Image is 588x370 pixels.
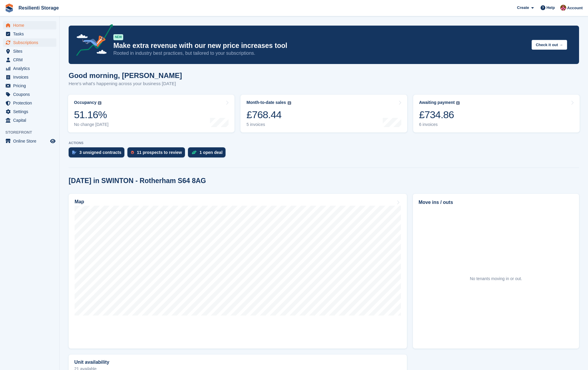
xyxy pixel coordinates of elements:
span: Storefront [5,129,59,135]
span: Settings [13,107,49,116]
span: Help [547,5,555,11]
a: menu [3,21,56,29]
a: menu [3,82,56,90]
img: price-adjustments-announcement-icon-8257ccfd72463d97f412b2fc003d46551f7dbcb40ab6d574587a9cd5c0d94... [71,24,113,58]
span: Invoices [13,73,49,81]
div: Awaiting payment [419,100,455,105]
h2: Unit availability [74,360,109,365]
img: icon-info-grey-7440780725fd019a000dd9b08b2336e03edf1995a4989e88bcd33f0948082b44.svg [288,101,291,105]
a: 3 unsigned contracts [69,147,127,160]
div: Occupancy [74,100,96,105]
a: Occupancy 51.16% No change [DATE] [68,95,234,132]
span: CRM [13,56,49,64]
div: £768.44 [246,109,291,121]
span: Protection [13,99,49,107]
img: deal-1b604bf984904fb50ccaf53a9ad4b4a5d6e5aea283cecdc64d6e3604feb123c2.svg [192,150,197,154]
span: Create [517,5,529,11]
a: menu [3,47,56,55]
a: Preview store [49,138,56,145]
a: menu [3,90,56,99]
img: prospect-51fa495bee0391a8d652442698ab0144808aea92771e9ea1ae160a38d050c398.svg [131,151,134,154]
img: Kerrie Whiteley [560,5,566,11]
span: Tasks [13,30,49,38]
a: menu [3,73,56,81]
div: 11 prospects to review [137,150,182,155]
a: menu [3,116,56,124]
a: menu [3,137,56,145]
img: contract_signature_icon-13c848040528278c33f63329250d36e43548de30e8caae1d1a13099fd9432cc5.svg [72,151,76,154]
span: Subscriptions [13,38,49,47]
div: 1 open deal [200,150,223,155]
span: Sites [13,47,49,55]
span: Home [13,21,49,29]
img: stora-icon-8386f47178a22dfd0bd8f6a31ec36ba5ce8667c1dd55bd0f319d3a0aa187defe.svg [5,4,14,13]
div: 6 invoices [419,122,460,127]
p: Here's what's happening across your business [DATE] [69,80,182,87]
span: Online Store [13,137,49,145]
a: menu [3,64,56,73]
p: Make extra revenue with our new price increases tool [113,41,527,50]
span: Coupons [13,90,49,99]
h2: Move ins / outs [419,199,573,206]
a: 11 prospects to review [127,147,188,160]
a: menu [3,99,56,107]
span: Capital [13,116,49,124]
p: Rooted in industry best practices, but tailored to your subscriptions. [113,50,527,57]
div: NEW [113,34,123,40]
a: menu [3,107,56,116]
p: ACTIONS [69,141,579,145]
div: 3 unsigned contracts [79,150,121,155]
a: menu [3,38,56,47]
a: Awaiting payment £734.86 6 invoices [413,95,580,132]
img: icon-info-grey-7440780725fd019a000dd9b08b2336e03edf1995a4989e88bcd33f0948082b44.svg [98,101,101,105]
a: menu [3,30,56,38]
div: 5 invoices [246,122,291,127]
div: No change [DATE] [74,122,109,127]
a: Resilienti Storage [16,3,61,13]
span: Analytics [13,64,49,73]
h2: Map [75,199,84,204]
div: £734.86 [419,109,460,121]
span: Pricing [13,82,49,90]
button: Check it out → [532,40,567,50]
a: Map [69,194,407,349]
h2: [DATE] in SWINTON - Rotherham S64 8AG [69,177,206,185]
span: Account [567,5,583,11]
a: menu [3,56,56,64]
h1: Good morning, [PERSON_NAME] [69,71,182,79]
div: Month-to-date sales [246,100,286,105]
div: No tenants moving in or out. [470,276,522,282]
div: 51.16% [74,109,109,121]
img: icon-info-grey-7440780725fd019a000dd9b08b2336e03edf1995a4989e88bcd33f0948082b44.svg [456,101,460,105]
a: 1 open deal [188,147,229,160]
a: Month-to-date sales £768.44 5 invoices [240,95,407,132]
